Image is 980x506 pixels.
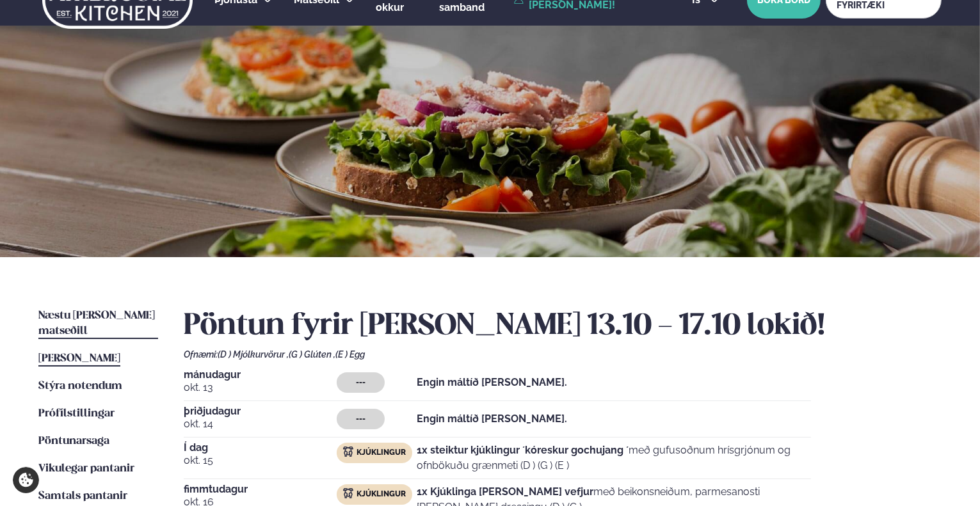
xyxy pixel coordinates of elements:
span: Prófílstillingar [38,408,115,419]
strong: Engin máltíð [PERSON_NAME]. [417,376,567,388]
span: fimmtudagur [184,484,337,494]
a: [PERSON_NAME] [38,351,120,367]
div: Ofnæmi: [184,349,942,360]
span: --- [356,414,365,424]
h2: Pöntun fyrir [PERSON_NAME] 13.10 - 17.10 lokið! [184,308,942,344]
span: Næstu [PERSON_NAME] matseðill [38,310,155,336]
span: Vikulegar pantanir [38,463,134,474]
img: chicken.svg [343,447,353,457]
span: Stýra notendum [38,381,122,391]
strong: Engin máltíð [PERSON_NAME]. [417,413,567,425]
span: þriðjudagur [184,406,337,416]
span: Kjúklingur [357,489,406,500]
img: chicken.svg [343,488,353,498]
p: með gufusoðnum hrísgrjónum og ofnbökuðu grænmeti (D ) (G ) (E ) [417,443,811,473]
span: Samtals pantanir [38,491,127,502]
span: [PERSON_NAME] [38,353,120,364]
span: okt. 14 [184,416,337,432]
span: Í dag [184,443,337,453]
span: mánudagur [184,370,337,380]
span: (G ) Glúten , [289,349,335,360]
span: Pöntunarsaga [38,436,109,447]
span: (D ) Mjólkurvörur , [218,349,289,360]
a: Stýra notendum [38,379,122,394]
a: Pöntunarsaga [38,434,109,449]
span: --- [356,377,365,388]
a: Prófílstillingar [38,406,115,422]
span: Kjúklingur [357,448,406,458]
a: Næstu [PERSON_NAME] matseðill [38,308,158,339]
strong: 1x steiktur kjúklingur ´kóreskur gochujang ´ [417,444,629,456]
strong: 1x Kjúklinga [PERSON_NAME] vefjur [417,486,593,498]
span: okt. 13 [184,380,337,395]
a: Vikulegar pantanir [38,461,134,477]
a: Cookie settings [13,467,39,493]
span: okt. 15 [184,453,337,468]
a: Samtals pantanir [38,489,127,504]
span: (E ) Egg [335,349,365,360]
